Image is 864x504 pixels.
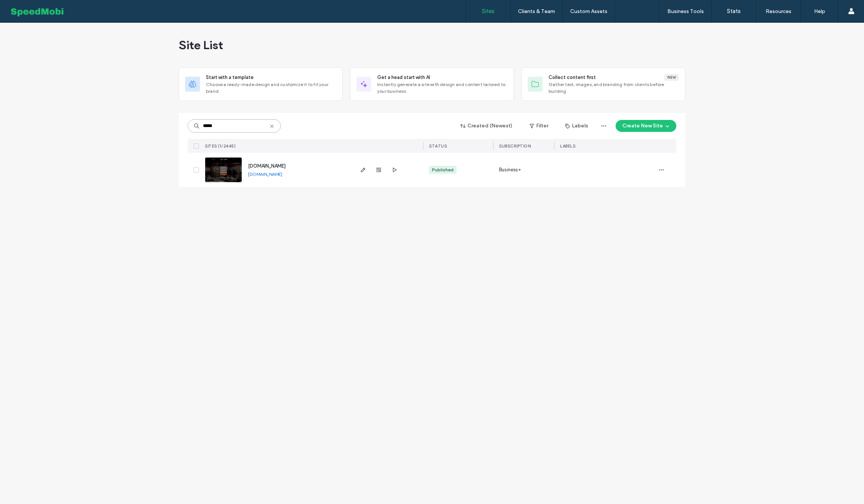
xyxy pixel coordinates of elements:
button: Created (Newest) [454,120,519,132]
span: Help [17,5,32,12]
span: Site List [179,38,223,53]
div: Get a head start with AIInstantly generate a site with design and content tailored to your business. [350,67,514,101]
span: LABELS [560,143,575,149]
label: White Label [623,8,651,15]
button: Create New Site [616,120,676,132]
button: Filter [522,120,556,132]
span: STATUS [429,143,447,149]
span: Instantly generate a site with design and content tailored to your business. [377,81,508,95]
button: Labels [559,120,595,132]
label: Help [814,8,825,15]
a: [DOMAIN_NAME] [248,171,282,177]
label: Clients & Team [518,8,555,15]
div: Start with a templateChoose a ready-made design and customize it to fit your brand. [179,67,343,101]
label: Resources [766,8,791,15]
div: New [664,74,679,81]
div: Published [432,167,454,173]
span: Business+ [499,166,521,174]
span: Get a head start with AI [377,74,430,81]
span: SITES (1/2445) [205,143,236,149]
label: Business Tools [667,8,704,15]
label: Stats [727,8,741,15]
a: [DOMAIN_NAME] [248,163,286,169]
span: Gather text, images, and branding from clients before building. [549,81,679,95]
label: Custom Assets [570,8,607,15]
span: Choose a ready-made design and customize it to fit your brand. [206,81,336,95]
span: SUBSCRIPTION [499,143,531,149]
div: Collect content firstNewGather text, images, and branding from clients before building. [521,67,685,101]
span: Collect content first [549,74,596,81]
span: Start with a template [206,74,254,81]
label: Sites [482,8,495,15]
